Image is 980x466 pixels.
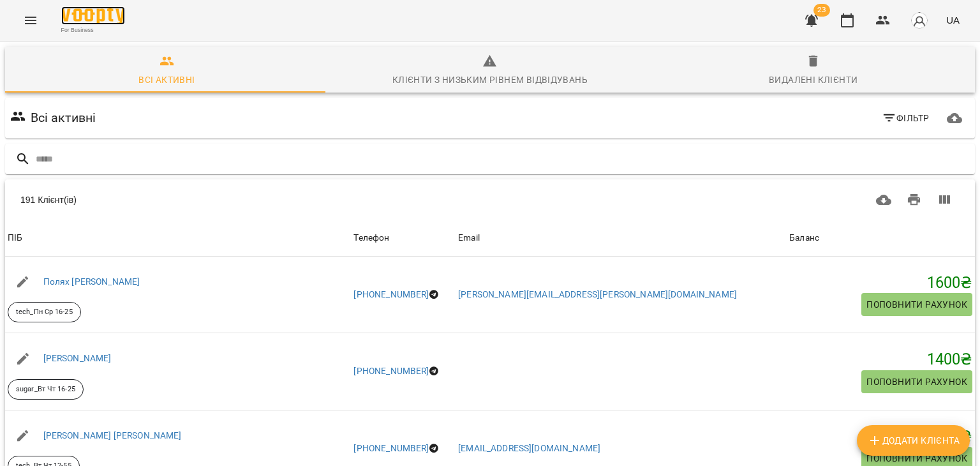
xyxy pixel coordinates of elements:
p: tech_Пн Ср 16-25 [16,307,73,318]
span: For Business [61,26,125,34]
div: tech_Пн Ср 16-25 [8,302,81,322]
h5: 1400 ₴ [789,350,972,370]
span: Фільтр [882,110,930,126]
button: Menu [15,5,46,36]
button: Фільтр [877,107,935,130]
div: Клієнти з низьким рівнем відвідувань [392,72,588,87]
button: Поповнити рахунок [861,370,972,393]
span: 23 [813,4,830,17]
h5: 1600 ₴ [789,273,972,293]
h5: 1200 ₴ [789,427,972,447]
a: Полях [PERSON_NAME] [43,276,140,287]
span: Поповнити рахунок [866,451,967,466]
span: Email [458,230,784,246]
a: [PERSON_NAME][EMAIL_ADDRESS][PERSON_NAME][DOMAIN_NAME] [458,289,737,299]
div: Видалені клієнти [769,72,857,87]
h6: Всі активні [31,108,96,128]
button: Поповнити рахунок [861,293,972,316]
button: Друк [899,184,930,215]
span: Поповнити рахунок [866,374,967,389]
div: Table Toolbar [5,179,975,220]
div: Телефон [353,230,389,246]
p: sugar_Вт Чт 16-25 [16,384,75,395]
a: [PHONE_NUMBER] [353,366,429,376]
span: ПІБ [8,230,348,246]
a: [EMAIL_ADDRESS][DOMAIN_NAME] [458,443,600,453]
span: UA [946,13,960,27]
a: [PHONE_NUMBER] [353,289,429,299]
img: Voopty Logo [61,6,125,25]
div: 191 Клієнт(ів) [20,193,473,206]
div: ПІБ [8,230,22,246]
div: Баланс [789,230,819,246]
span: Баланс [789,230,972,246]
a: [PHONE_NUMBER] [353,443,429,453]
button: UA [941,8,965,32]
button: Додати клієнта [857,425,970,456]
div: Sort [458,230,480,246]
div: Sort [8,230,22,246]
button: Вигляд колонок [929,184,960,215]
button: Завантажити CSV [868,184,899,215]
div: Email [458,230,480,246]
span: Телефон [353,230,453,246]
div: Sort [789,230,819,246]
span: Додати клієнта [867,433,960,448]
a: [PERSON_NAME] [43,353,112,363]
div: sugar_Вт Чт 16-25 [8,379,84,400]
div: Всі активні [138,72,195,87]
span: Поповнити рахунок [866,297,967,312]
a: [PERSON_NAME] [PERSON_NAME] [43,430,182,440]
img: avatar_s.png [910,11,928,29]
